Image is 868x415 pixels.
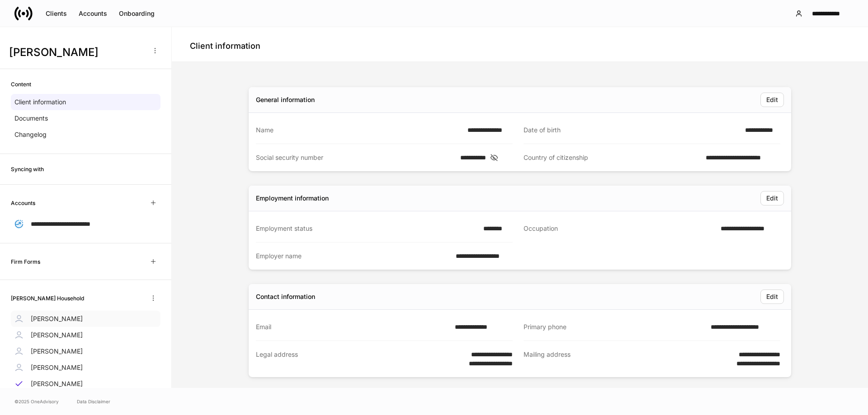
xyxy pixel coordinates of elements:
[31,379,83,388] p: [PERSON_NAME]
[11,165,44,173] h6: Syncing with
[256,95,315,104] div: General information
[256,126,462,135] div: Name
[256,322,449,331] div: Email
[11,257,40,266] h6: Firm Forms
[73,6,113,21] button: Accounts
[11,80,31,89] h6: Content
[14,130,47,139] p: Changelog
[524,224,715,233] div: Occupation
[79,9,107,18] div: Accounts
[256,194,329,203] div: Employment information
[256,153,455,162] div: Social security number
[113,6,160,21] button: Onboarding
[9,45,144,60] h3: [PERSON_NAME]
[11,126,160,143] a: Changelog
[766,194,778,203] div: Edit
[14,114,48,123] p: Documents
[524,350,714,368] div: Mailing address
[31,347,83,356] p: [PERSON_NAME]
[31,331,83,340] p: [PERSON_NAME]
[766,95,778,104] div: Edit
[11,359,160,376] a: [PERSON_NAME]
[190,41,260,51] h4: Client information
[760,191,784,205] button: Edit
[14,98,66,107] p: Client information
[524,322,705,331] div: Primary phone
[760,93,784,107] button: Edit
[77,398,110,405] a: Data Disclaimer
[256,252,450,261] div: Employer name
[119,9,155,18] div: Onboarding
[760,289,784,304] button: Edit
[11,343,160,359] a: [PERSON_NAME]
[256,350,446,368] div: Legal address
[256,224,478,233] div: Employment status
[31,314,83,323] p: [PERSON_NAME]
[11,294,84,303] h6: [PERSON_NAME] Household
[31,363,83,372] p: [PERSON_NAME]
[524,153,700,162] div: Country of citizenship
[11,94,160,110] a: Client information
[46,9,67,18] div: Clients
[766,292,778,301] div: Edit
[524,126,740,135] div: Date of birth
[11,327,160,343] a: [PERSON_NAME]
[11,199,35,207] h6: Accounts
[14,398,59,405] span: © 2025 OneAdvisory
[11,110,160,126] a: Documents
[256,292,315,301] div: Contact information
[11,311,160,327] a: [PERSON_NAME]
[11,376,160,392] a: [PERSON_NAME]
[40,6,73,21] button: Clients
